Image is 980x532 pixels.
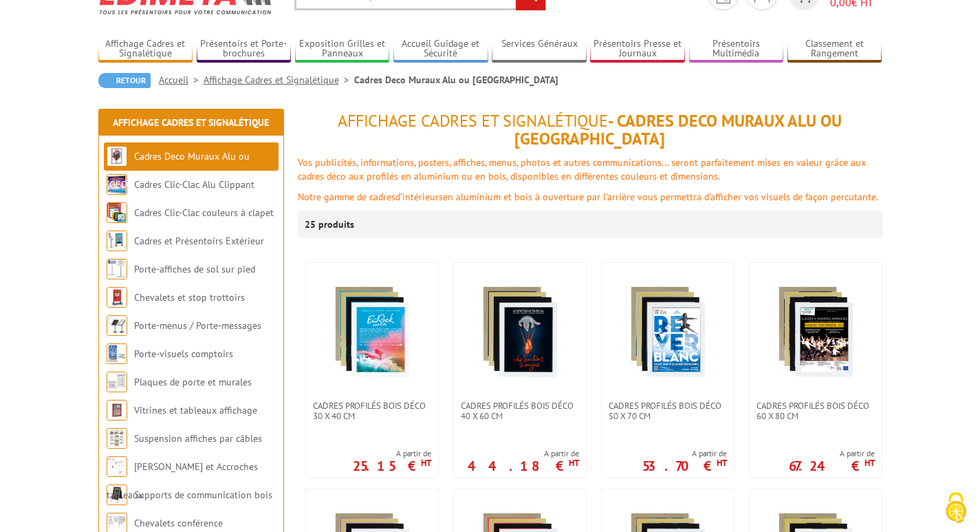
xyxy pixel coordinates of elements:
[756,401,875,421] span: Cadres Profilés Bois Déco 60 x 80 cm
[107,287,127,308] img: Chevalets et stop trottoirs
[642,448,727,459] span: A partir de
[864,457,875,469] sup: HT
[609,401,727,421] span: Cadres Profilés Bois Déco 50 x 70 cm
[689,38,784,61] a: Présentoirs Multimédia
[642,462,727,470] p: 53.70 €
[468,448,579,459] span: A partir de
[305,211,356,238] p: 25 produits
[134,376,252,388] a: Plaques de porte et murales
[939,491,973,525] img: Cookies (fenêtre modale)
[306,401,438,421] a: Cadres Profilés Bois Déco 30 x 40 cm
[421,457,431,469] sup: HT
[107,456,127,477] img: Cimaises et Accroches tableaux
[789,462,875,470] p: 67.24 €
[159,74,204,86] a: Accueil
[461,401,579,421] span: Cadres Profilés Bois Déco 40 x 60 cm
[393,38,488,61] a: Accueil Guidage et Sécurité
[354,73,558,87] li: Cadres Deco Muraux Alu ou [GEOGRAPHIC_DATA]
[492,38,587,61] a: Services Généraux
[295,38,390,61] a: Exposition Grilles et Panneaux
[590,38,685,61] a: Présentoirs Presse et Journaux
[468,462,579,470] p: 44.18 €
[134,291,245,304] a: Chevalets et stop trottoirs
[134,263,255,275] a: Porte-affiches de sol sur pied
[353,448,431,459] span: A partir de
[107,231,127,251] img: Cadres et Présentoirs Extérieur
[620,284,716,380] img: Cadres Profilés Bois Déco 50 x 70 cm
[472,284,568,380] img: Cadres Profilés Bois Déco 40 x 60 cm
[298,156,866,182] font: Vos publicités, informations, posters, affiches, menus, photos et autres communications... seront...
[107,428,127,449] img: Suspension affiches par câbles
[107,150,250,191] a: Cadres Deco Muraux Alu ou [GEOGRAPHIC_DATA]
[750,401,882,421] a: Cadres Profilés Bois Déco 60 x 80 cm
[454,401,586,421] a: Cadres Profilés Bois Déco 40 x 60 cm
[767,284,864,380] img: Cadres Profilés Bois Déco 60 x 80 cm
[107,146,127,167] img: Cadres Deco Muraux Alu ou Bois
[134,432,262,445] a: Suspension affiches par câbles
[298,191,395,203] font: Notre gamme de cadres
[313,401,431,421] span: Cadres Profilés Bois Déco 30 x 40 cm
[107,460,258,501] a: [PERSON_NAME] et Accroches tableaux
[932,485,980,532] button: Cookies (fenêtre modale)
[134,178,254,191] a: Cadres Clic-Clac Alu Clippant
[569,457,579,469] sup: HT
[98,73,151,88] a: Retour
[134,517,223,529] a: Chevalets conférence
[197,38,292,61] a: Présentoirs et Porte-brochures
[353,462,431,470] p: 25.15 €
[107,315,127,336] img: Porte-menus / Porte-messages
[134,404,257,416] a: Vitrines et tableaux affichage
[204,74,354,86] a: Affichage Cadres et Signalétique
[717,457,727,469] sup: HT
[107,400,127,421] img: Vitrines et tableaux affichage
[107,372,127,392] img: Plaques de porte et murales
[298,112,882,149] h1: - Cadres Deco Muraux Alu ou [GEOGRAPHIC_DATA]
[98,38,193,61] a: Affichage Cadres et Signalétique
[107,259,127,279] img: Porte-affiches de sol sur pied
[395,191,443,203] font: d'intérieurs
[134,235,264,247] a: Cadres et Présentoirs Extérieur
[324,284,420,380] img: Cadres Profilés Bois Déco 30 x 40 cm
[134,319,261,332] a: Porte-menus / Porte-messages
[602,401,734,421] a: Cadres Profilés Bois Déco 50 x 70 cm
[107,343,127,364] img: Porte-visuels comptoirs
[787,38,882,61] a: Classement et Rangement
[107,202,127,223] img: Cadres Clic-Clac couleurs à clapet
[113,116,269,129] a: Affichage Cadres et Signalétique
[338,110,608,131] span: Affichage Cadres et Signalétique
[443,191,878,203] font: en aluminium et bois à ouverture par l'arrière vous permettra d’afficher vos visuels de façon per...
[134,206,274,219] a: Cadres Clic-Clac couleurs à clapet
[789,448,875,459] span: A partir de
[134,489,272,501] a: Supports de communication bois
[134,348,233,360] a: Porte-visuels comptoirs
